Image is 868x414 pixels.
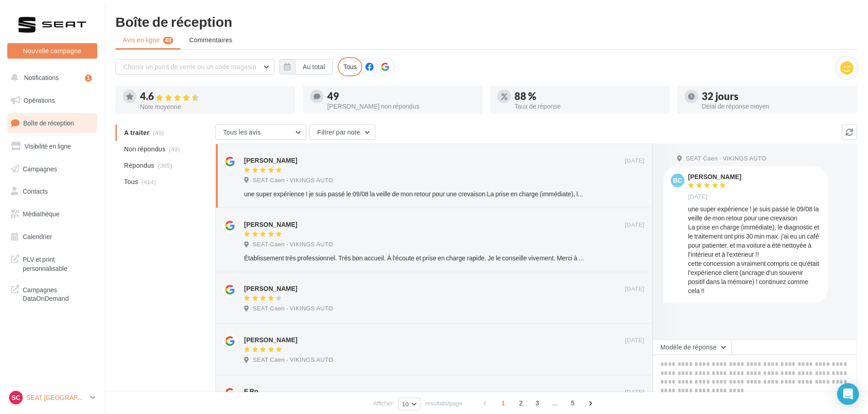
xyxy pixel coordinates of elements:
[244,387,258,396] div: E Ro
[23,187,48,195] span: Contacts
[11,393,20,402] span: SC
[23,253,94,273] span: PLV et print personnalisable
[5,113,99,133] a: Boîte de réception
[5,160,99,179] a: Campagnes
[5,68,95,87] button: Notifications 1
[253,356,333,364] span: SEAT Caen - VIKINGS AUTO
[23,233,52,240] span: Calendrier
[26,393,87,402] p: SEAT [GEOGRAPHIC_DATA]
[625,285,644,293] span: [DATE]
[23,165,57,172] span: Campagnes
[244,284,297,293] div: [PERSON_NAME]
[327,91,475,101] div: 49
[5,205,99,224] a: Médiathèque
[169,145,180,153] span: (49)
[514,396,528,410] span: 2
[837,383,859,405] div: Open Intercom Messenger
[530,396,544,410] span: 3
[140,91,288,102] div: 4.6
[124,177,138,186] span: Tous
[5,91,99,110] a: Opérations
[140,104,288,110] div: Note moyenne
[548,396,562,410] span: ...
[124,145,165,154] span: Non répondus
[309,125,375,140] button: Filtrer par note
[496,396,510,410] span: 1
[702,91,850,101] div: 32 jours
[5,280,99,307] a: Campagnes DataOnDemand
[223,128,261,136] span: Tous les avis
[115,59,274,75] button: Choisir un point de vente ou un code magasin
[514,91,663,101] div: 88 %
[7,389,97,406] a: SC SEAT [GEOGRAPHIC_DATA]
[686,155,766,163] span: SEAT Caen - VIKINGS AUTO
[189,36,232,44] span: Commentaires
[565,396,580,410] span: 5
[158,162,172,169] span: (365)
[244,190,585,199] div: une super expérience ! je suis passé le 09/08 la veille de mon retour pour une crevaison La prise...
[5,249,99,276] a: PLV et print personnalisable
[244,220,297,229] div: [PERSON_NAME]
[25,142,71,150] span: Visibilité en ligne
[625,336,644,344] span: [DATE]
[24,96,55,104] span: Opérations
[5,227,99,246] a: Calendrier
[279,59,333,75] button: Au total
[23,210,60,218] span: Médiathèque
[373,399,393,408] span: Afficher
[425,399,463,408] span: résultats/page
[688,193,708,201] span: [DATE]
[295,59,333,75] button: Au total
[244,335,297,344] div: [PERSON_NAME]
[514,103,663,110] div: Taux de réponse
[5,182,99,201] a: Contacts
[327,103,475,110] div: [PERSON_NAME] non répondus
[124,161,155,170] span: Répondus
[253,240,333,249] span: SEAT Caen - VIKINGS AUTO
[338,57,362,76] div: Tous
[688,174,741,180] div: [PERSON_NAME]
[673,176,682,185] span: bc
[5,137,99,156] a: Visibilité en ligne
[215,125,306,140] button: Tous les avis
[244,254,585,263] div: Établissement très professionnel. Très bon accueil. À l'écoute et prise en charge rapide. Je le c...
[23,284,94,303] span: Campagnes DataOnDemand
[702,103,850,110] div: Délai de réponse moyen
[141,178,156,185] span: (414)
[253,176,333,185] span: SEAT Caen - VIKINGS AUTO
[24,74,59,81] span: Notifications
[123,63,256,70] span: Choisir un point de vente ou un code magasin
[115,15,857,28] div: Boîte de réception
[653,339,732,355] button: Modèle de réponse
[625,157,644,165] span: [DATE]
[244,156,297,165] div: [PERSON_NAME]
[398,398,420,410] button: 10
[23,119,74,127] span: Boîte de réception
[625,388,644,396] span: [DATE]
[402,400,409,408] span: 10
[7,43,97,59] button: Nouvelle campagne
[625,221,644,229] span: [DATE]
[688,205,821,295] div: une super expérience ! je suis passé le 09/08 la veille de mon retour pour une crevaison La prise...
[253,304,333,313] span: SEAT Caen - VIKINGS AUTO
[85,75,92,82] div: 1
